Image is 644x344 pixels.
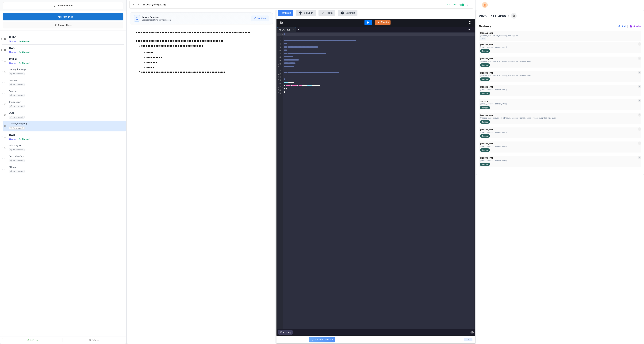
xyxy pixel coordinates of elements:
button: Solution [296,10,316,16]
div: [PERSON_NAME] [480,71,637,74]
div: History [278,330,293,335]
div: [PERSON_NAME][DOMAIN_NAME][EMAIL_ADDRESS][PERSON_NAME][PERSON_NAME][DOMAIN_NAME] [480,117,637,119]
span: Scanner [9,90,125,93]
span: No time set [9,72,25,75]
div: [EMAIL_ADDRESS][DOMAIN_NAME] [480,145,637,148]
span: Member [482,134,488,137]
div: 13 [277,72,281,76]
div: [PERSON_NAME] [480,156,637,159]
span: WhatDayIsIt [9,144,125,147]
button: Grades [630,25,641,28]
span: SecondsInDay [9,155,125,158]
div: [PERSON_NAME][EMAIL_ADDRESS][PERSON_NAME][DOMAIN_NAME] [480,74,637,77]
div: Content is published and visible to students [447,3,465,7]
div: 8 [277,56,281,59]
div: [EMAIL_ADDRESS][DOMAIN_NAME] [480,131,637,134]
a: Add New Item [3,13,123,20]
span: 5 items [9,40,16,42]
span: No time set [19,51,30,53]
span: Member [482,106,488,109]
span: HW2 [9,134,125,136]
span: No time set [9,105,25,108]
span: TripGasCost [9,101,125,103]
div: [EMAIL_ADDRESS][DOMAIN_NAME] [480,88,637,91]
span: Published [447,4,457,6]
p: Set estimated time for this lesson [142,19,171,21]
div: [PERSON_NAME] [480,32,640,34]
div: 1 [277,33,281,36]
span: Fold line [281,33,283,35]
button: Back to Teams [3,2,123,9]
span: HW1 [9,47,125,50]
div: [PERSON_NAME][EMAIL_ADDRESS][PERSON_NAME][DOMAIN_NAME] [480,60,637,63]
button: Template [278,10,293,16]
span: No time set [9,170,25,173]
h3: Lesson Duration [142,15,171,19]
a: Tests [375,20,391,25]
div: [PERSON_NAME] [480,57,637,60]
div: 11 [277,66,281,69]
button: Settings [338,10,357,16]
a: Share Items [3,22,123,28]
div: 9 [277,59,281,62]
span: Back to Teams [58,4,73,7]
div: 6 [277,49,281,52]
span: • [17,40,18,42]
a: Delete [64,338,124,342]
div: [PERSON_NAME][EMAIL_ADDRESS][DOMAIN_NAME] [480,35,640,37]
span: • [17,138,18,140]
div: 10 [277,62,281,66]
div: [PERSON_NAME] [480,85,637,88]
div: Admin [480,37,486,40]
div: 19 [277,92,281,95]
button: Assignment Settings [511,13,517,19]
div: 3 [277,39,281,42]
div: 14 [277,76,281,79]
div: adria w [480,100,637,103]
span: Member [482,120,488,123]
div: Sync instructions.md [309,337,335,342]
div: 18 [277,89,281,92]
div: 15 [277,79,281,82]
span: Member [482,50,488,52]
div: 16 [277,82,281,85]
span: No time set [9,126,25,130]
span: Swap [9,112,125,114]
button: Tests [318,10,335,16]
span: 2 items [9,51,16,53]
span: Member [482,149,488,152]
span: Unit-2 [9,57,125,60]
div: 2 [277,36,281,39]
span: Member [482,64,488,67]
a: Publish [2,338,62,342]
span: / [140,4,141,6]
span: Member [482,92,488,95]
span: Fold line [281,86,283,88]
div: [PERSON_NAME] [480,142,637,145]
span: • [17,62,18,64]
span: 3 items [9,138,16,140]
div: [PERSON_NAME] [480,128,637,131]
span: No time set [9,148,25,151]
div: 4 [277,42,281,46]
div: [EMAIL_ADDRESS][DOMAIN_NAME] [480,159,637,162]
span: Fold line [281,82,283,85]
span: Unit-2 [132,4,139,6]
span: No time set [19,62,30,64]
span: GroceryShopping [143,3,166,7]
span: No time set [9,116,25,119]
span: Unit-1 [9,36,125,39]
div: 5 [277,46,281,49]
span: No time set [9,94,25,97]
span: 6 items [9,62,16,64]
span: • [17,51,18,53]
button: Add [618,25,625,28]
div: Main.java [277,27,296,32]
span: GroceryShopping [9,122,125,125]
span: Member [482,163,488,166]
div: 17 [277,85,281,89]
div: My Account [479,1,489,9]
span: No time set [9,159,25,162]
div: [PERSON_NAME] [480,114,637,117]
div: Main.java [277,28,292,31]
